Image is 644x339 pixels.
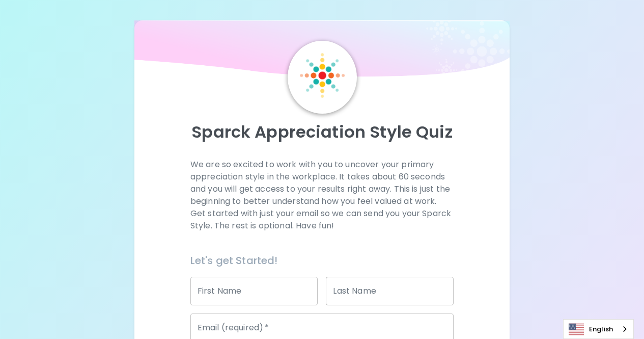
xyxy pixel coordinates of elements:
[147,122,498,142] p: Sparck Appreciation Style Quiz
[134,20,510,82] img: wave
[300,53,345,98] img: Sparck Logo
[564,320,633,338] a: English
[563,319,634,339] div: Language
[190,252,454,269] h6: Let's get Started!
[563,319,634,339] aside: Language selected: English
[190,159,454,232] p: We are so excited to work with you to uncover your primary appreciation style in the workplace. I...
